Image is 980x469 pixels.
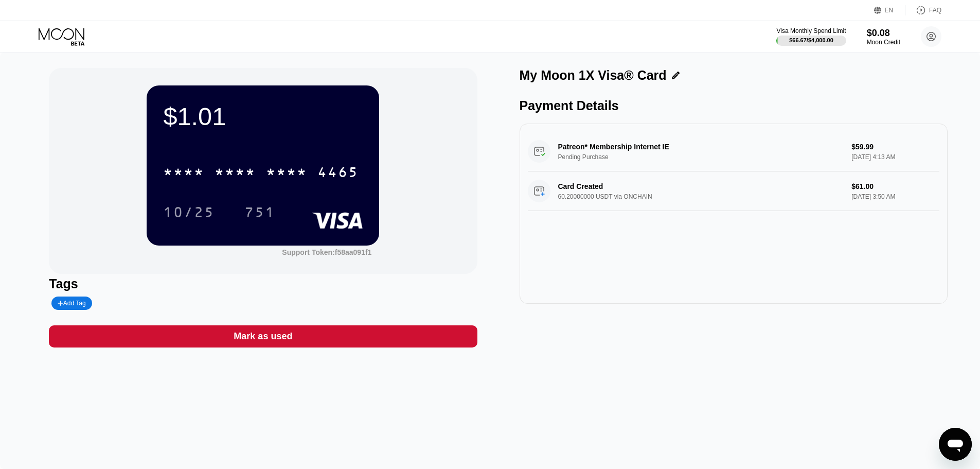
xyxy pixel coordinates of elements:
[49,325,477,348] div: Mark as used
[317,165,359,182] div: 4465
[49,276,477,291] div: Tags
[939,428,972,461] iframe: Button to launch messaging window
[929,7,941,14] div: FAQ
[58,300,85,307] div: Add Tag
[244,205,275,222] div: 751
[905,5,941,15] div: FAQ
[282,248,371,256] div: Support Token: f58aa091f1
[520,68,667,83] div: My Moon 1X Visa® Card
[51,297,92,310] div: Add Tag
[874,5,905,15] div: EN
[520,98,948,113] div: Payment Details
[776,27,846,46] div: Visa Monthly Spend Limit$66.67/$4,000.00
[867,28,900,46] div: $0.08Moon Credit
[163,205,215,222] div: 10/25
[776,27,846,34] div: Visa Monthly Spend Limit
[789,37,833,43] div: $66.67 / $4,000.00
[163,102,363,131] div: $1.01
[867,28,900,39] div: $0.08
[155,199,222,225] div: 10/25
[237,199,283,225] div: 751
[282,248,371,256] div: Support Token:f58aa091f1
[885,7,894,14] div: EN
[234,331,292,342] div: Mark as used
[867,39,900,46] div: Moon Credit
